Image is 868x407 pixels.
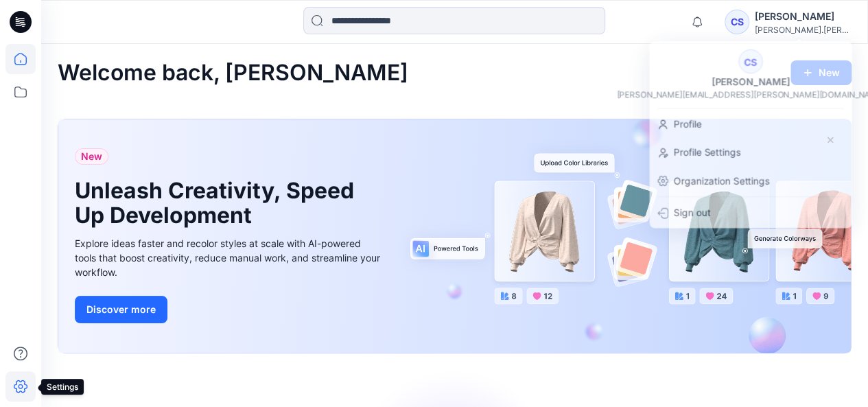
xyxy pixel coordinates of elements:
[674,111,701,137] p: Profile
[75,296,384,323] a: Discover more
[649,111,852,137] a: Profile
[58,60,408,86] h2: Welcome back, [PERSON_NAME]
[75,236,384,279] div: Explore ideas faster and recolor styles at scale with AI-powered tools that boost creativity, red...
[649,140,852,165] a: Profile Settings
[674,200,710,225] p: Sign out
[725,10,749,34] div: CS
[81,148,102,165] span: New
[75,296,167,323] button: Discover more
[674,168,770,194] p: Organization Settings
[738,49,762,73] div: CS
[755,25,851,35] div: [PERSON_NAME].[PERSON_NAME]@blac...
[75,178,363,228] h1: Unleash Creativity, Speed Up Development
[674,140,740,165] p: Profile Settings
[703,73,798,90] div: [PERSON_NAME]
[649,168,852,194] a: Organization Settings
[755,8,851,25] div: [PERSON_NAME]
